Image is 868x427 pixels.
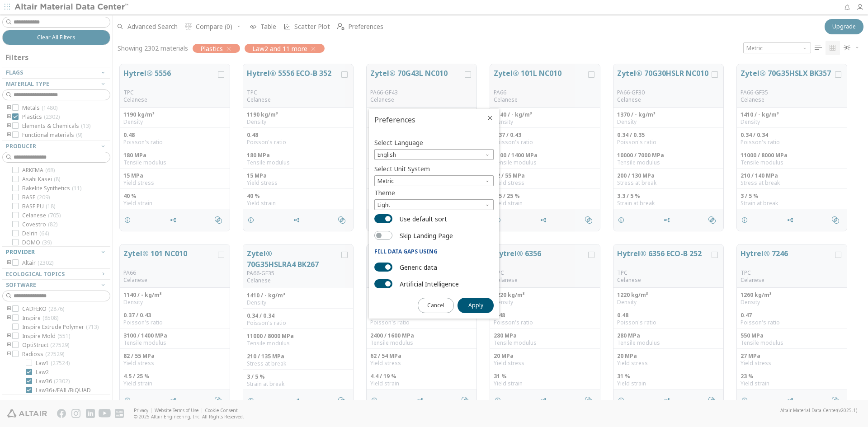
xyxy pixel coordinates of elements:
[400,212,447,225] label: Use default sort
[374,149,494,160] div: Language
[374,199,494,210] div: Theme
[427,302,444,309] span: Cancel
[374,162,430,175] label: Select Unit System
[374,199,494,210] span: Light
[400,261,437,274] label: Generic data
[374,186,395,199] label: Theme
[418,298,454,313] button: Cancel
[374,248,494,255] p: Fill data gaps using
[374,175,494,186] div: Unit System
[486,114,494,122] button: Close
[400,277,459,291] label: Artificial Intelligence
[374,136,423,149] label: Select Language
[400,229,453,242] label: Skip Landing Page
[374,149,494,160] span: English
[369,109,499,131] div: Preferences
[374,175,494,186] span: Metric
[458,298,494,313] button: Apply
[468,302,483,309] span: Apply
